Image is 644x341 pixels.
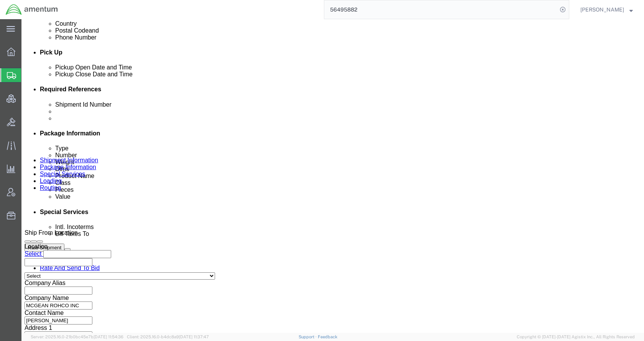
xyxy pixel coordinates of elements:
[94,334,123,339] span: [DATE] 11:54:36
[21,19,644,333] iframe: FS Legacy Container
[299,334,318,339] a: Support
[580,5,624,14] span: Kent Gilman
[31,334,123,339] span: Server: 2025.16.0-21b0bc45e7b
[324,0,557,19] input: Search for shipment number, reference number
[5,4,58,15] img: logo
[179,334,209,339] span: [DATE] 11:37:47
[580,5,633,14] button: [PERSON_NAME]
[517,334,635,340] span: Copyright © [DATE]-[DATE] Agistix Inc., All Rights Reserved
[318,334,337,339] a: Feedback
[127,334,209,339] span: Client: 2025.16.0-b4dc8a9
